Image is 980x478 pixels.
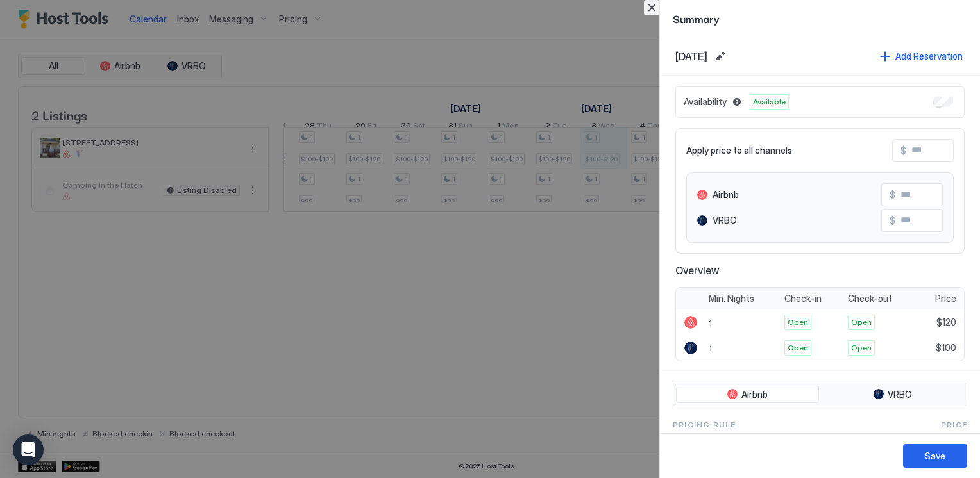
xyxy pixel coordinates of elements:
button: VRBO [822,386,965,404]
div: Save [925,449,945,463]
span: Apply price to all channels [686,145,792,156]
span: Airbnb [713,189,739,201]
button: Airbnb [676,386,819,404]
span: Check-out [848,293,892,304]
span: $ [890,189,895,201]
span: Open [788,317,808,328]
span: VRBO [713,215,737,226]
span: Overview [675,264,965,277]
span: 1 [709,343,712,353]
button: Save [903,444,967,468]
button: Blocked dates override all pricing rules and remain unavailable until manually unblocked [729,94,745,110]
span: Open [851,317,872,328]
div: Add Reservation [895,49,963,63]
span: Airbnb [741,389,768,400]
span: $ [900,145,906,156]
span: Price [935,293,956,304]
span: $100 [936,342,956,354]
span: $ [890,215,895,226]
span: Availability [684,96,727,108]
span: Check-in [784,293,822,304]
span: $120 [936,317,956,328]
span: Pricing Rule [673,419,736,431]
span: Min. Nights [709,293,754,304]
button: Add Reservation [878,47,965,65]
span: Open [851,342,872,354]
span: 1 [709,318,712,327]
span: [DATE] [675,50,707,63]
button: Edit date range [713,49,728,64]
div: Open Intercom Messenger [13,434,44,465]
span: Price [941,419,967,431]
span: Summary [673,10,967,26]
span: VRBO [888,389,912,400]
span: Open [788,342,808,354]
div: tab-group [673,383,967,407]
span: Available [753,96,786,108]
